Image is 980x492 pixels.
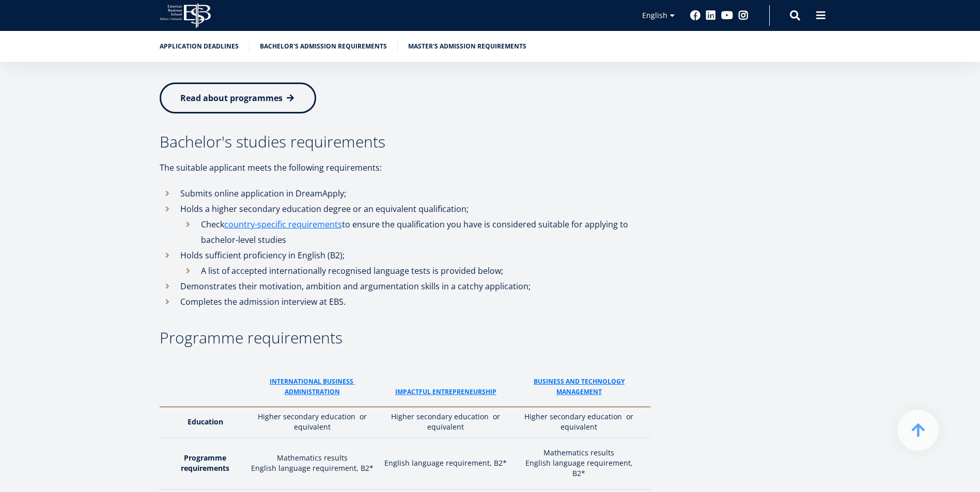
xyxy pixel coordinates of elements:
[160,134,650,150] h3: Bachelor's studies requirements
[251,453,374,463] p: Mathematics results
[260,41,387,52] a: Bachelor's admission requirements
[160,160,650,175] p: The suitable applicant meets the following requirements:
[270,376,355,387] a: International business
[160,201,650,248] li: Holds a higher secondary education degree or an equivalent qualification;
[408,41,526,52] a: Master's admission requirements
[285,387,340,397] a: administraTion
[180,263,650,278] li: A list of accepted internationally recognised language tests is provided below;
[518,448,640,458] p: Mathematics results
[513,407,650,438] td: Higher secondary education or equivalent
[160,186,650,201] li: Submits online application in DreamApply;
[160,330,650,346] h3: Programme requirements
[518,376,640,397] a: Business and Technology Management
[224,217,342,232] a: country-specific requirements
[518,458,640,479] p: English language requirement, B2*
[706,10,716,21] a: Linkedin
[690,10,701,21] a: Facebook
[160,248,650,278] li: Holds sufficient proficiency in English (B2);
[181,453,229,473] strong: Programme requirements
[738,10,749,21] a: Instagram
[721,10,733,21] a: Youtube
[188,417,223,427] strong: Education
[180,217,650,248] li: Check to ensure the qualification you have is considered suitable for applying to bachelor-level ...
[160,278,650,294] li: Demonstrates their motivation, ambition and argumentation skills in a catchy application;
[384,458,508,468] p: English language requirement, B2*
[395,387,496,397] a: ImPACTFUL ENTREPRENEURSHIP
[246,407,379,438] td: Higher secondary education or equivalent
[160,83,316,113] a: Read about programmes
[160,294,650,309] li: Completes the admission interview at EBS.
[180,92,283,104] span: Read about programmes
[379,407,513,438] td: Higher secondary education or equivalent
[160,41,239,52] a: Application deadlines
[251,463,374,473] p: English language requirement, B2*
